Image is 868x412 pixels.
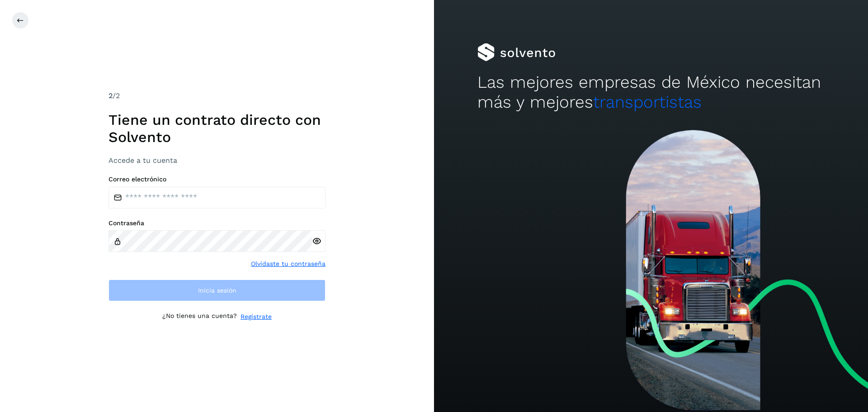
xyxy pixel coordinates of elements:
span: transportistas [593,92,702,112]
a: Olvidaste tu contraseña [251,259,325,269]
p: ¿No tienes una cuenta? [162,312,237,322]
h3: Accede a tu cuenta [108,156,325,165]
label: Correo electrónico [108,175,325,183]
span: 2 [108,91,113,100]
span: Inicia sesión [198,287,236,294]
button: Inicia sesión [108,279,325,301]
h1: Tiene un contrato directo con Solvento [108,111,325,146]
a: Regístrate [241,312,272,322]
div: /2 [108,90,325,101]
label: Contraseña [108,219,325,227]
h2: Las mejores empresas de México necesitan más y mejores [477,72,825,113]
